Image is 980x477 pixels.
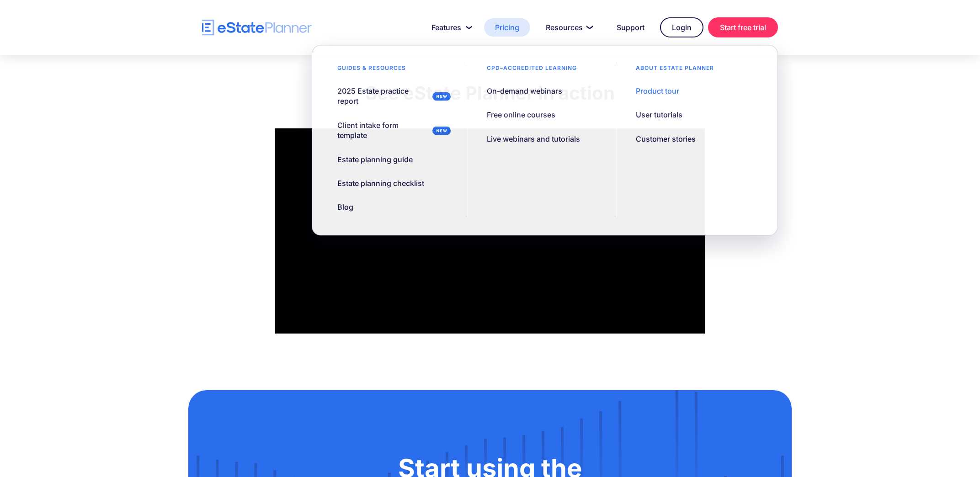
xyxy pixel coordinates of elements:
a: Features [421,18,479,37]
a: Customer stories [624,129,707,148]
div: Free online courses [487,110,555,120]
a: On-demand webinars [475,81,574,101]
div: Blog [337,202,353,212]
div: Estate planning checklist [337,178,424,188]
div: Live webinars and tutorials [487,133,580,143]
a: Estate planning checklist [326,174,436,193]
div: Customer stories [636,133,696,143]
a: Start free trial [708,17,778,37]
a: Client intake form template [326,115,456,145]
a: home [202,20,312,36]
a: Pricing [484,18,530,37]
div: 2025 Estate practice report [337,86,429,106]
a: User tutorials [624,105,694,124]
div: User tutorials [636,110,682,120]
a: Resources [535,18,601,37]
div: About estate planner [624,64,725,77]
a: Free online courses [475,105,567,124]
div: Guides & resources [326,64,417,77]
a: Live webinars and tutorials [475,129,591,148]
a: Support [606,18,655,37]
div: Product tour [636,86,679,96]
a: 2025 Estate practice report [326,81,456,111]
a: Login [660,17,703,37]
h2: See eState Planner in action [275,82,705,105]
div: CPD–accredited learning [475,64,588,77]
a: Estate planning guide [326,149,424,169]
a: Blog [326,197,365,217]
a: Product tour [624,81,691,101]
div: On-demand webinars [487,86,562,96]
div: Estate planning guide [337,154,413,164]
div: Client intake form template [337,120,429,140]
